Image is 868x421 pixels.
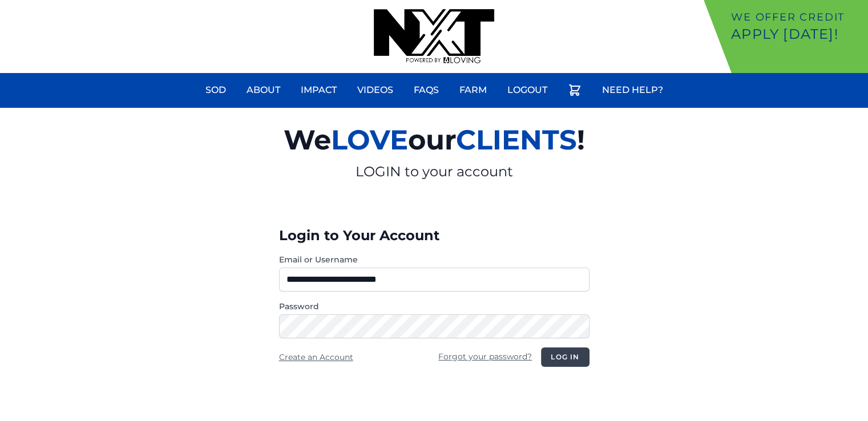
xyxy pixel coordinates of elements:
h3: Login to Your Account [279,226,590,245]
a: Farm [453,76,494,104]
span: CLIENTS [456,123,577,156]
label: Password [279,301,590,312]
span: LOVE [331,123,408,156]
p: LOGIN to your account [151,163,717,181]
button: Log in [541,347,589,367]
a: Need Help? [595,76,670,104]
label: Email or Username [279,254,590,265]
img: nextdaysod.com Logo [374,9,494,64]
a: Create an Account [279,352,353,362]
a: About [240,76,287,104]
h2: We our ! [151,117,717,163]
p: Apply [DATE]! [731,25,863,43]
a: Logout [500,76,554,104]
a: Forgot your password? [438,351,532,362]
a: Impact [294,76,344,104]
p: We offer Credit [731,9,863,25]
a: FAQs [407,76,446,104]
a: Videos [350,76,400,104]
a: Sod [199,76,233,104]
